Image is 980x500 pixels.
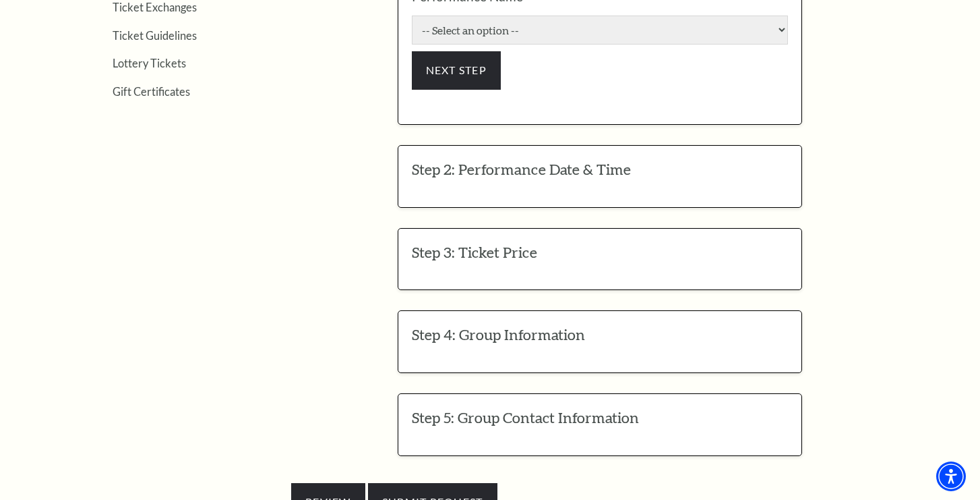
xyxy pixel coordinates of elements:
[412,408,788,428] h3: Step 5: Group Contact Information
[412,16,788,45] select: Performance Name
[113,57,186,70] a: Lottery Tickets
[113,1,197,13] a: Ticket Exchanges
[412,51,501,89] button: NEXT STEP
[936,462,966,491] div: Accessibility Menu
[412,159,788,180] h3: Step 2: Performance Date & Time
[412,242,788,263] h3: Step 3: Ticket Price
[113,85,190,98] a: Gift Certificates
[113,29,197,42] a: Ticket Guidelines
[412,325,788,345] h3: Step 4: Group Information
